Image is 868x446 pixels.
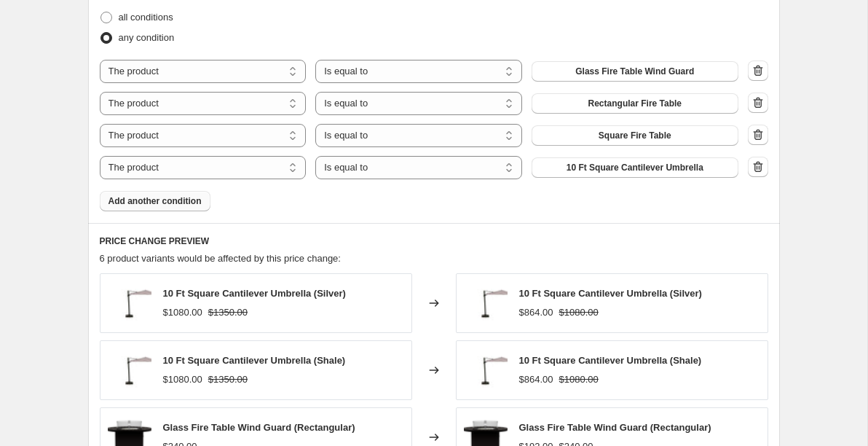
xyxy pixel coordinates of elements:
span: Glass Fire Table Wind Guard (Rectangular) [519,422,711,433]
h6: PRICE CHANGE PREVIEW [100,235,768,247]
strike: $1080.00 [559,305,599,320]
span: Glass Fire Table Wind Guard (Rectangular) [163,422,355,433]
button: Add another condition [100,191,210,211]
span: 10 Ft Square Cantilever Umbrella (Shale) [519,355,702,366]
div: $864.00 [519,305,553,320]
span: 10 Ft Square Cantilever Umbrella (Shale) [163,355,346,366]
strike: $1350.00 [208,372,248,387]
span: 10 Ft Square Cantilever Umbrella (Silver) [163,288,346,299]
span: 10 Ft Square Cantilever Umbrella (Silver) [519,288,702,299]
span: Glass Fire Table Wind Guard [575,66,694,77]
div: $1080.00 [163,372,202,387]
button: Square Fire Table [532,125,738,146]
span: Square Fire Table [599,130,671,141]
span: all conditions [119,12,173,23]
img: 1_Frame_1_SHALE_98ae04a7-fc88-45db-ab4b-08fd80ffe89a_80x.jpg [108,281,151,325]
div: $864.00 [519,372,553,387]
img: 1_Frame_1_SHALE_98ae04a7-fc88-45db-ab4b-08fd80ffe89a_80x.jpg [108,348,151,392]
div: $1080.00 [163,305,202,320]
button: Glass Fire Table Wind Guard [532,61,738,82]
span: 10 Ft Square Cantilever Umbrella [567,162,703,173]
span: Add another condition [108,195,202,207]
img: 1_Frame_1_SHALE_98ae04a7-fc88-45db-ab4b-08fd80ffe89a_80x.jpg [464,348,508,392]
span: any condition [119,32,175,43]
strike: $1350.00 [208,305,248,320]
strike: $1080.00 [559,372,599,387]
button: 10 Ft Square Cantilever Umbrella [532,157,738,178]
span: 6 product variants would be affected by this price change: [100,253,341,264]
img: 1_Frame_1_SHALE_98ae04a7-fc88-45db-ab4b-08fd80ffe89a_80x.jpg [464,281,508,325]
button: Rectangular Fire Table [532,93,738,114]
span: Rectangular Fire Table [588,98,682,109]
